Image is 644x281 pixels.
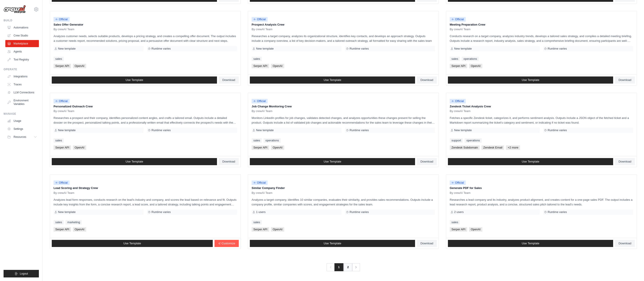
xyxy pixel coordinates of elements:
a: Download [417,158,437,165]
a: 2 [344,263,352,271]
div: Build [4,19,39,22]
span: OpenAI [271,227,284,232]
a: Use Template [52,240,213,247]
div: Manage [4,112,39,116]
a: Crew Studio [5,32,39,39]
a: Use Template [448,76,613,84]
p: Prospect Analysis Crew [252,22,435,27]
a: Use Template [52,158,217,165]
p: Analyzes a target company, identifies 10 similar companies, evaluates their similarity, and provi... [252,197,435,207]
span: Download [420,78,433,82]
p: Generate PDF for Sales [450,186,633,190]
p: Sales Offer Generator [54,22,237,27]
span: Use Template [125,160,143,163]
span: Official [54,17,70,22]
span: OpenAI [73,64,86,68]
a: support [450,138,463,143]
span: Download [618,242,631,245]
button: Logout [4,270,39,277]
span: Official [252,181,268,185]
span: Official [54,99,70,103]
a: Use Template [52,76,217,84]
span: Serper API [252,227,269,232]
span: Serper API [54,145,71,150]
a: sales [252,57,262,61]
span: 2 users [454,210,464,214]
a: Settings [5,125,39,132]
a: Download [615,76,635,84]
span: 1 [334,263,343,271]
span: OpenAI [73,227,86,232]
a: Use Template [448,158,613,165]
span: Use Template [125,78,143,82]
span: Download [420,242,433,245]
p: Job Change Monitoring Crew [252,104,435,109]
span: Serper API [54,227,71,232]
span: New template [58,47,76,50]
a: Use Template [250,76,415,84]
span: Runtime varies [548,47,567,50]
span: Use Template [123,242,141,245]
a: Automations [5,24,39,31]
span: Runtime varies [548,210,567,214]
span: Official [450,99,466,103]
a: operations [465,138,482,143]
p: Fetches a specific Zendesk ticket, categorizes it, and performs sentiment analysis. Outputs inclu... [450,116,633,125]
p: Analyzes customer needs, selects suitable products, develops a pricing strategy, and creates a co... [54,34,237,43]
span: Use Template [522,78,539,82]
span: Use Template [324,160,341,163]
div: Operate [4,68,39,71]
a: sales [252,220,262,225]
a: Use Template [448,240,613,247]
p: Zendesk Ticket Analysis Crew [450,104,633,109]
a: sales [54,138,64,143]
span: Resources [14,135,26,139]
span: OpenAI [271,64,284,68]
span: New template [454,47,472,50]
a: Download [615,158,635,165]
a: Agents [5,48,39,55]
a: sales [450,220,460,225]
span: By crewAI Team [450,191,471,195]
span: Download [618,78,631,82]
a: Download [417,240,437,247]
a: Use Template [250,240,415,247]
a: Traces [5,81,39,88]
p: Similar Company Finder [252,186,435,190]
span: Download [420,160,433,163]
a: operations [462,57,479,61]
span: Use Template [522,160,539,163]
span: Official [450,17,466,22]
a: operations [264,138,281,143]
a: LLM Connections [5,89,39,96]
p: Conducts research on a target company, analyzes industry trends, develops a tailored sales strate... [450,34,633,43]
p: Analyzes lead form responses, conducts research on the lead's industry and company, and scores th... [54,197,237,207]
span: Serper API [450,227,467,232]
a: sales [450,57,460,61]
a: Environment Variables [5,97,39,108]
a: marketing [66,220,82,225]
span: Download [618,160,631,163]
span: By crewAI Team [252,28,272,31]
span: Download [222,160,235,163]
span: Runtime varies [350,47,369,50]
a: Marketplace [5,40,39,47]
span: OpenAI [469,227,482,232]
span: Serper API [252,64,269,68]
span: By crewAI Team [252,109,272,113]
span: New template [58,210,76,214]
p: Meeting Preparation Crew [450,22,633,27]
a: Download [615,240,635,247]
span: Serper API [252,145,269,150]
a: Integrations [5,73,39,80]
span: Zendesk Subdomain [450,145,480,150]
span: By crewAI Team [54,109,74,113]
span: By crewAI Team [450,28,471,31]
img: Logo [4,5,26,14]
button: Resources [5,133,39,140]
p: Researches a lead company and its industry, analyzes product alignment, and creates content for a... [450,197,633,207]
a: Download [417,76,437,84]
span: OpenAI [73,145,86,150]
p: Monitors LinkedIn profiles for job changes, validates detected changes, and analyzes opportunitie... [252,116,435,125]
a: Download [219,76,239,84]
